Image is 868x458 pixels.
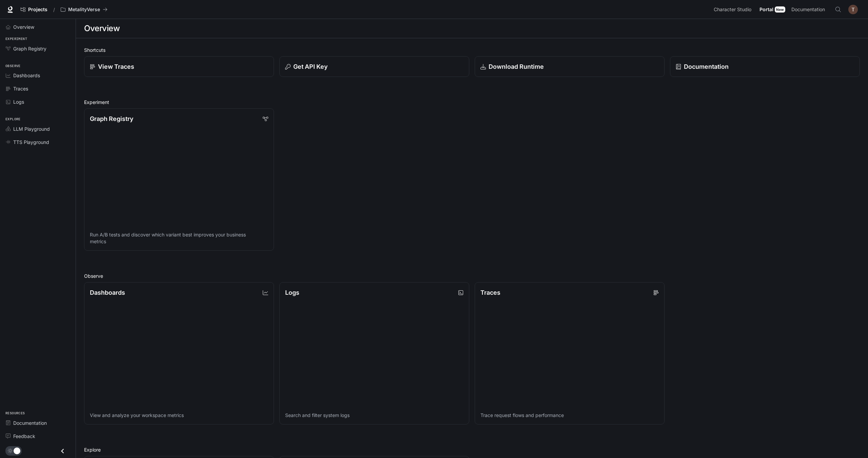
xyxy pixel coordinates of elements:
a: Character Studio [711,3,756,16]
p: Download Runtime [489,62,544,71]
a: DashboardsView and analyze your workspace metrics [84,282,274,424]
button: Open Command Menu [831,3,845,16]
p: View and analyze your workspace metrics [90,412,268,419]
p: Trace request flows and performance [480,412,659,419]
p: Documentation [684,62,729,71]
div: New [775,6,785,13]
span: Dark mode toggle [14,447,20,454]
button: Close drawer [55,444,70,458]
a: PortalNew [757,3,788,16]
span: LLM Playground [13,125,50,132]
span: Projects [28,7,47,13]
a: Download Runtime [475,56,665,77]
h2: Explore [84,446,860,453]
a: TTS Playground [3,136,73,148]
span: Feedback [13,433,35,440]
a: LogsSearch and filter system logs [279,282,469,424]
span: Traces [13,85,28,92]
a: LLM Playground [3,123,73,135]
a: Overview [3,21,73,33]
a: Graph Registry [3,43,73,55]
a: Documentation [789,3,830,16]
button: User avatar [846,3,860,16]
p: MetalityVerse [68,7,100,13]
h2: Observe [84,272,860,279]
a: Traces [3,83,73,95]
a: Documentation [3,417,73,429]
p: Graph Registry [90,114,133,123]
h2: Experiment [84,99,860,106]
span: Portal [759,5,773,14]
span: Graph Registry [13,45,46,52]
img: User avatar [848,5,858,14]
p: Traces [480,288,500,297]
p: View Traces [98,62,134,71]
span: Dashboards [13,72,40,79]
a: Dashboards [3,69,73,81]
a: Graph RegistryRun A/B tests and discover which variant best improves your business metrics [84,108,274,251]
a: Documentation [670,56,860,77]
a: View Traces [84,56,274,77]
p: Logs [285,288,299,297]
a: Logs [3,96,73,108]
p: Dashboards [90,288,125,297]
span: Character Studio [714,5,751,14]
button: Get API Key [279,56,469,77]
span: Documentation [13,419,47,426]
p: Run A/B tests and discover which variant best improves your business metrics [90,231,268,245]
span: Overview [13,23,34,30]
a: TracesTrace request flows and performance [475,282,665,424]
button: All workspaces [58,3,111,16]
span: Documentation [791,5,825,14]
a: Go to projects [18,3,51,16]
h2: Shortcuts [84,46,860,54]
p: Search and filter system logs [285,412,463,419]
h1: Overview [84,22,120,35]
span: TTS Playground [13,139,49,146]
a: Feedback [3,430,73,442]
div: / [51,6,58,13]
span: Logs [13,98,24,105]
p: Get API Key [293,62,328,71]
